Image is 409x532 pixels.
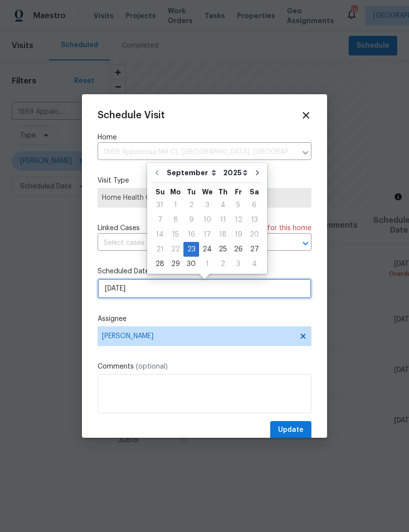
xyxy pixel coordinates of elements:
[183,198,199,212] div: 2
[152,257,168,271] div: 28
[98,279,311,298] input: M/D/YYYY
[199,242,215,257] div: Wed Sep 24 2025
[183,213,199,227] div: 9
[183,257,199,271] div: Tue Sep 30 2025
[183,198,199,213] div: Tue Sep 02 2025
[215,213,230,227] div: Thu Sep 11 2025
[221,165,250,180] select: Year
[183,227,199,242] div: Tue Sep 16 2025
[199,228,215,241] div: 17
[152,213,168,227] div: 7
[230,198,246,212] div: 5
[215,198,230,213] div: Thu Sep 04 2025
[250,163,265,183] button: Go to next month
[230,198,246,213] div: Fri Sep 05 2025
[98,236,284,251] input: Select cases
[230,228,246,241] div: 19
[183,228,199,241] div: 16
[270,421,311,439] button: Update
[170,188,181,195] abbr: Monday
[98,223,140,233] span: Linked Cases
[168,198,183,213] div: Mon Sep 01 2025
[199,242,215,256] div: 24
[230,242,246,257] div: Fri Sep 26 2025
[246,257,262,271] div: Sat Oct 04 2025
[187,188,196,195] abbr: Tuesday
[152,198,168,213] div: Sun Aug 31 2025
[152,227,168,242] div: Sun Sep 14 2025
[164,165,221,180] select: Month
[168,198,183,212] div: 1
[152,213,168,227] div: Sun Sep 07 2025
[246,242,262,256] div: 27
[168,213,183,227] div: 8
[199,257,215,271] div: 1
[235,188,242,195] abbr: Friday
[183,213,199,227] div: Tue Sep 09 2025
[199,198,215,212] div: 3
[199,227,215,242] div: Wed Sep 17 2025
[102,193,307,203] span: Home Health Checkup
[246,257,262,271] div: 4
[230,242,246,256] div: 26
[155,188,165,195] abbr: Sunday
[215,227,230,242] div: Thu Sep 18 2025
[136,363,168,370] span: (optional)
[152,242,168,257] div: Sun Sep 21 2025
[218,188,228,195] abbr: Thursday
[230,213,246,227] div: 12
[168,213,183,227] div: Mon Sep 08 2025
[199,213,215,227] div: 10
[199,257,215,271] div: Wed Oct 01 2025
[230,213,246,227] div: Fri Sep 12 2025
[250,188,259,195] abbr: Saturday
[98,145,297,160] input: Enter in an address
[98,176,311,186] label: Visit Type
[168,257,183,271] div: Mon Sep 29 2025
[98,133,311,142] label: Home
[215,257,230,271] div: Thu Oct 02 2025
[199,213,215,227] div: Wed Sep 10 2025
[102,332,294,340] span: [PERSON_NAME]
[152,242,168,256] div: 21
[98,314,311,324] label: Assignee
[246,227,262,242] div: Sat Sep 20 2025
[199,198,215,213] div: Wed Sep 03 2025
[278,424,304,436] span: Update
[215,242,230,257] div: Thu Sep 25 2025
[215,242,230,256] div: 25
[230,257,246,271] div: Fri Oct 03 2025
[168,257,183,271] div: 29
[168,242,183,257] div: Mon Sep 22 2025
[98,266,311,276] label: Scheduled Date
[152,198,168,212] div: 31
[246,213,262,227] div: 13
[215,213,230,227] div: 11
[152,228,168,241] div: 14
[98,362,311,372] label: Comments
[202,188,213,195] abbr: Wednesday
[246,228,262,241] div: 20
[183,242,199,256] div: 23
[246,242,262,257] div: Sat Sep 27 2025
[183,257,199,271] div: 30
[215,228,230,241] div: 18
[215,198,230,212] div: 4
[230,257,246,271] div: 3
[150,163,164,183] button: Go to previous month
[299,237,312,250] button: Open
[98,110,165,120] span: Schedule Visit
[230,227,246,242] div: Fri Sep 19 2025
[246,198,262,212] div: 6
[246,198,262,213] div: Sat Sep 06 2025
[168,242,183,256] div: 22
[301,110,311,121] span: Close
[152,257,168,271] div: Sun Sep 28 2025
[168,227,183,242] div: Mon Sep 15 2025
[246,213,262,227] div: Sat Sep 13 2025
[215,257,230,271] div: 2
[183,242,199,257] div: Tue Sep 23 2025
[168,228,183,241] div: 15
